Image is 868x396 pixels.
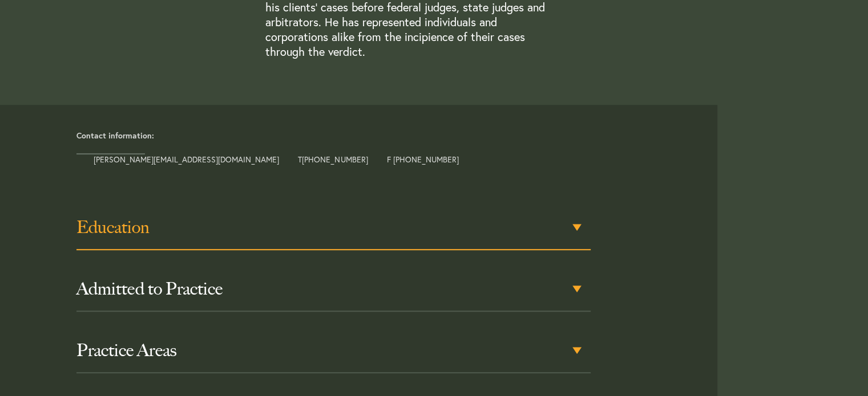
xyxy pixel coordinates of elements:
[76,279,591,299] h3: Admitted to Practice
[94,154,279,165] a: [PERSON_NAME][EMAIL_ADDRESS][DOMAIN_NAME]
[302,154,368,165] a: [PHONE_NUMBER]
[76,217,591,238] h3: Education
[298,156,368,164] span: T
[76,340,591,361] h3: Practice Areas
[76,130,154,141] strong: Contact information:
[387,156,459,164] span: F [PHONE_NUMBER]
